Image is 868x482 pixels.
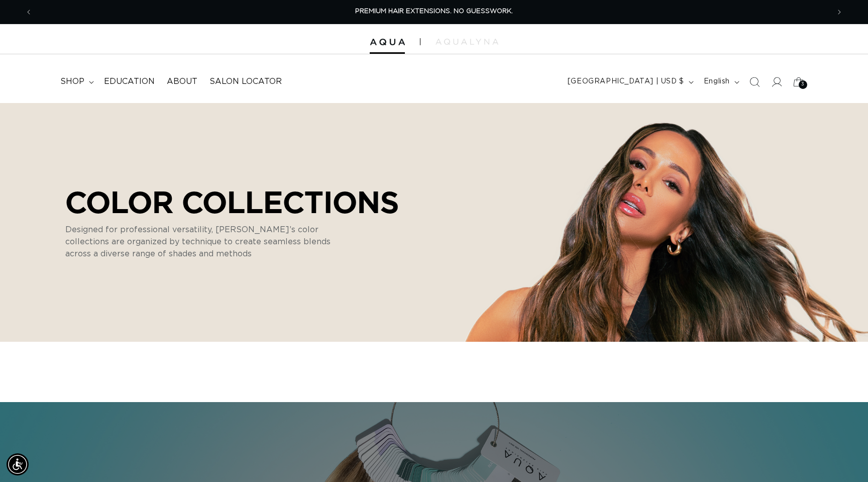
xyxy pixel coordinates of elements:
div: Accessibility Menu [7,453,29,475]
p: COLOR COLLECTIONS [65,184,399,219]
span: English [704,76,730,87]
img: Aqua Hair Extensions [370,39,405,46]
button: Next announcement [828,3,850,22]
summary: shop [54,70,98,93]
span: 3 [801,80,805,89]
span: [GEOGRAPHIC_DATA] | USD $ [568,76,684,87]
span: Salon Locator [209,76,282,87]
span: PREMIUM HAIR EXTENSIONS. NO GUESSWORK. [355,8,513,15]
summary: Search [743,71,766,93]
a: Education [98,70,161,93]
span: About [167,76,197,87]
span: Education [104,76,155,87]
button: [GEOGRAPHIC_DATA] | USD $ [562,72,698,91]
button: English [698,72,743,91]
span: shop [60,76,84,87]
img: aqualyna.com [436,39,498,45]
p: Designed for professional versatility, [PERSON_NAME]’s color collections are organized by techniq... [65,224,357,260]
button: Previous announcement [18,3,40,22]
iframe: Chat Widget [818,434,868,482]
a: Salon Locator [203,70,288,93]
a: About [161,70,203,93]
